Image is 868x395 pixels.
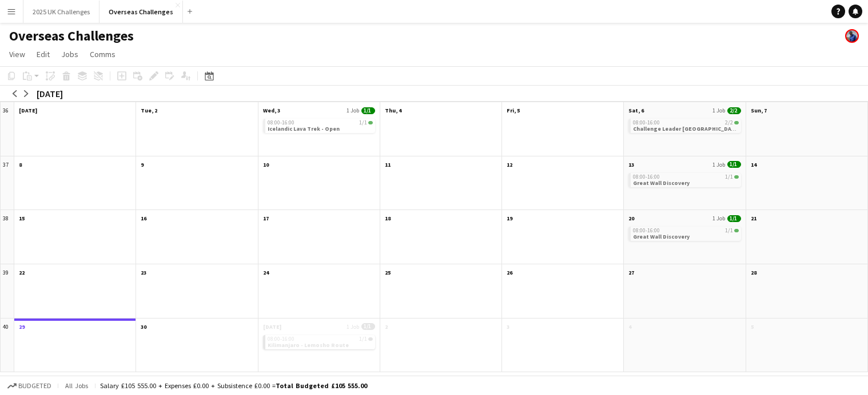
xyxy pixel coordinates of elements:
[263,107,280,114] span: Wed, 3
[628,323,631,330] span: 4
[628,107,644,114] span: Sat, 6
[32,47,54,62] a: Edit
[268,125,340,132] span: Icelandic Lava Trek - Open
[1,102,14,156] div: 36
[268,341,349,349] span: Kilimanjaro - Lemosho Route
[1,264,14,319] div: 39
[359,120,367,126] span: 1/1
[99,1,183,23] button: Overseas Challenges
[6,380,53,392] button: Budgeted
[751,107,767,114] span: Sun, 7
[9,27,134,45] h1: Overseas Challenges
[141,215,146,222] span: 16
[734,229,739,232] span: 1/1
[633,233,690,240] span: Great Wall Discovery
[19,107,37,114] span: [DATE]
[725,174,733,180] span: 1/1
[263,215,269,222] span: 17
[727,215,741,222] span: 1/1
[18,382,51,390] span: Budgeted
[141,107,157,114] span: Tue, 2
[19,269,25,276] span: 22
[385,107,401,114] span: Thu, 4
[5,47,30,62] a: View
[61,49,78,59] span: Jobs
[90,49,116,59] span: Comms
[263,323,281,330] span: [DATE]
[268,120,294,126] span: 08:00-16:00
[57,47,83,62] a: Jobs
[751,269,756,276] span: 28
[19,323,25,330] span: 29
[734,175,739,179] span: 1/1
[628,215,634,222] span: 20
[385,323,388,330] span: 2
[633,228,660,233] span: 08:00-16:00
[263,161,269,168] span: 10
[628,269,634,276] span: 27
[633,174,660,180] span: 08:00-16:00
[368,337,373,341] span: 1/1
[628,161,634,168] span: 13
[507,269,512,276] span: 26
[19,215,25,222] span: 15
[1,319,14,373] div: 40
[37,49,50,59] span: Edit
[633,179,690,187] span: Great Wall Discovery
[63,381,90,390] span: All jobs
[85,47,120,62] a: Comms
[727,107,741,114] span: 2/2
[23,1,99,23] button: 2025 UK Challenges
[9,49,25,59] span: View
[37,88,63,99] div: [DATE]
[385,215,391,222] span: 18
[263,269,269,276] span: 24
[725,228,733,233] span: 1/1
[633,125,740,132] span: Challenge Leader Sumatra
[507,215,512,222] span: 19
[1,210,14,264] div: 38
[751,161,756,168] span: 14
[712,107,725,114] span: 1 Job
[276,381,367,390] span: Total Budgeted £105 555.00
[507,323,509,330] span: 3
[347,323,359,330] span: 1 Job
[385,269,391,276] span: 25
[727,161,741,168] span: 1/1
[712,161,725,168] span: 1 Job
[1,156,14,211] div: 37
[268,336,294,342] span: 08:00-16:00
[633,120,660,126] span: 08:00-16:00
[385,161,391,168] span: 11
[368,121,373,124] span: 1/1
[845,29,859,43] app-user-avatar: Andy Baker
[712,215,725,222] span: 1 Job
[19,161,22,168] span: 8
[100,381,367,390] div: Salary £105 555.00 + Expenses £0.00 + Subsistence £0.00 =
[347,107,359,114] span: 1 Job
[734,121,739,124] span: 2/2
[507,107,520,114] span: Fri, 5
[361,107,375,114] span: 1/1
[725,120,733,126] span: 2/2
[507,161,512,168] span: 12
[141,269,146,276] span: 23
[361,323,375,330] span: 1/1
[141,161,144,168] span: 9
[751,323,754,330] span: 5
[359,336,367,342] span: 1/1
[751,215,756,222] span: 21
[141,323,146,330] span: 30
